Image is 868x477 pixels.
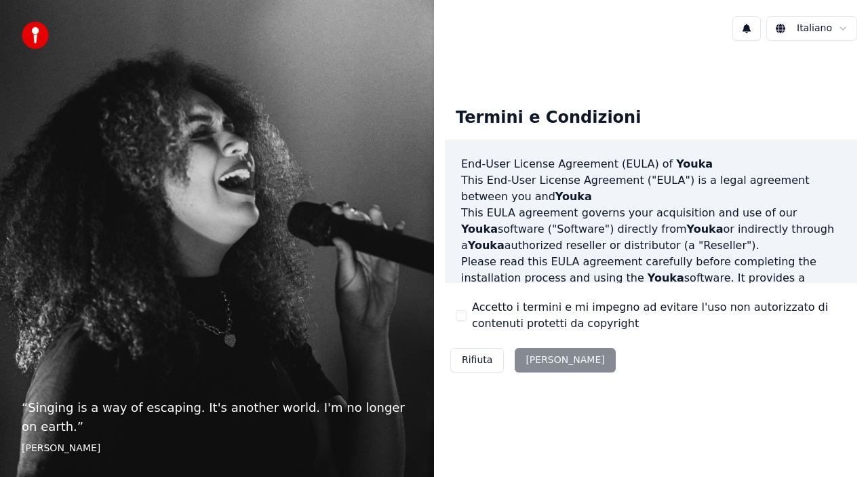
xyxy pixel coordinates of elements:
[676,157,713,170] span: Youka
[22,22,49,49] img: youka
[472,299,846,332] label: Accetto i termini e mi impegno ad evitare l'uso non autorizzato di contenuti protetti da copyright
[461,223,498,235] span: Youka
[555,190,592,203] span: Youka
[461,172,841,205] p: This End-User License Agreement ("EULA") is a legal agreement between you and
[468,239,505,252] span: Youka
[450,348,504,373] button: Rifiuta
[22,442,412,455] footer: [PERSON_NAME]
[22,398,412,436] p: “ Singing is a way of escaping. It's another world. I'm no longer on earth. ”
[461,254,841,319] p: Please read this EULA agreement carefully before completing the installation process and using th...
[461,205,841,254] p: This EULA agreement governs your acquisition and use of our software ("Software") directly from o...
[461,156,841,172] h3: End-User License Agreement (EULA) of
[687,223,724,235] span: Youka
[648,271,684,284] span: Youka
[445,96,652,140] div: Termini e Condizioni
